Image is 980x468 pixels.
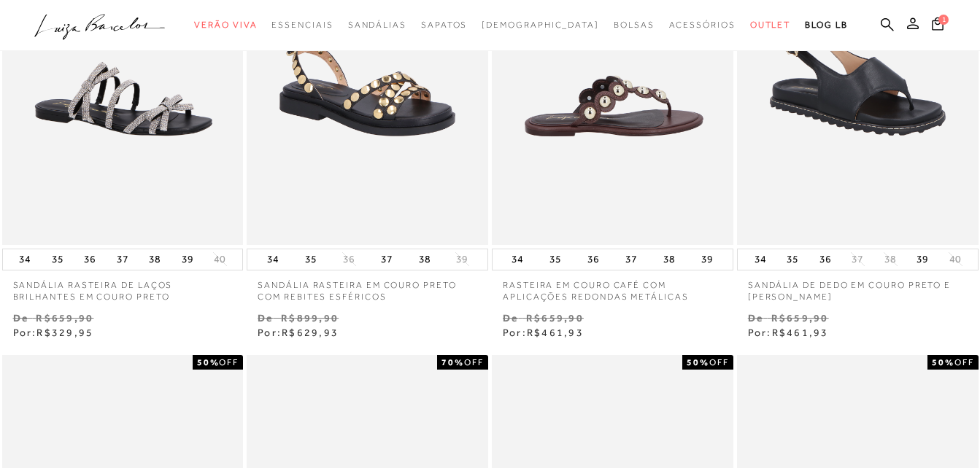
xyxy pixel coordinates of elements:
button: 39 [912,249,933,270]
span: Outlet [750,20,791,30]
span: OFF [219,357,239,367]
small: R$659,90 [526,312,584,324]
a: categoryNavScreenReaderText [348,12,406,39]
span: Por: [503,327,584,338]
span: Por: [13,327,94,338]
button: 40 [945,252,965,266]
a: SANDÁLIA RASTEIRA EM COURO PRETO COM REBITES ESFÉRICOS [247,270,488,304]
small: R$899,90 [281,312,339,324]
button: 35 [782,249,803,270]
small: R$659,90 [771,312,829,324]
span: Sandálias [348,20,406,30]
button: 37 [112,249,133,270]
strong: 50% [687,357,709,367]
span: BLOG LB [805,20,847,30]
a: categoryNavScreenReaderText [614,12,655,39]
a: categoryNavScreenReaderText [669,12,736,39]
span: Acessórios [669,20,736,30]
button: 39 [177,249,198,270]
button: 35 [545,249,566,270]
span: Por: [748,327,829,338]
button: 1 [927,16,948,36]
span: Sapatos [421,20,467,30]
a: categoryNavScreenReaderText [271,12,333,39]
span: Verão Viva [194,20,257,30]
span: Por: [258,327,339,338]
button: 34 [507,249,528,270]
span: R$329,95 [36,327,93,338]
a: RASTEIRA EM COURO CAFÉ COM APLICAÇÕES REDONDAS METÁLICAS [492,270,733,304]
span: Essenciais [271,20,333,30]
small: De [258,312,273,324]
span: 1 [938,15,949,25]
strong: 70% [441,357,464,367]
button: 35 [47,249,68,270]
span: OFF [954,357,974,367]
button: 36 [583,249,603,270]
button: 37 [377,249,397,270]
small: De [13,312,28,324]
small: R$659,90 [36,312,93,324]
button: 39 [697,249,717,270]
span: R$629,93 [282,327,339,338]
a: SANDÁLIA DE DEDO EM COURO PRETO E [PERSON_NAME] [737,270,979,304]
a: SANDÁLIA RASTEIRA DE LAÇOS BRILHANTES EM COURO PRETO [2,270,244,304]
span: R$461,93 [527,327,584,338]
button: 40 [209,252,230,266]
strong: 50% [197,357,220,367]
button: 34 [750,249,771,270]
button: 39 [452,252,472,266]
button: 37 [621,249,641,270]
small: De [503,312,518,324]
span: Bolsas [614,20,655,30]
button: 36 [815,249,836,270]
button: 38 [880,252,900,266]
button: 37 [847,252,868,266]
a: categoryNavScreenReaderText [421,12,467,39]
span: OFF [709,357,729,367]
span: OFF [464,357,484,367]
a: categoryNavScreenReaderText [750,12,791,39]
button: 34 [15,249,35,270]
button: 34 [263,249,283,270]
a: categoryNavScreenReaderText [194,12,257,39]
button: 36 [339,252,359,266]
button: 38 [144,249,165,270]
span: R$461,93 [772,327,829,338]
button: 35 [301,249,321,270]
a: noSubCategoriesText [482,12,599,39]
span: [DEMOGRAPHIC_DATA] [482,20,599,30]
button: 36 [80,249,100,270]
button: 38 [659,249,679,270]
a: BLOG LB [805,12,847,39]
strong: 50% [932,357,954,367]
button: 38 [414,249,435,270]
small: De [748,312,763,324]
